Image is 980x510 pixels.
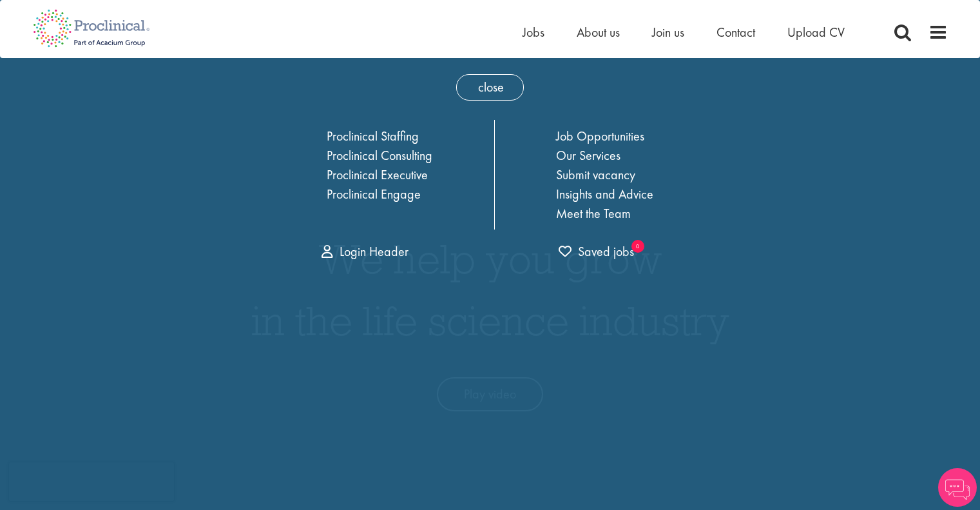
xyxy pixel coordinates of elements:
[556,128,644,144] a: Job Opportunities
[652,24,684,41] a: Join us
[456,74,524,101] span: close
[327,128,419,144] a: Proclinical Staffing
[556,166,635,183] a: Submit vacancy
[787,24,845,41] a: Upload CV
[631,240,644,253] sub: 0
[559,242,634,261] a: 0 jobs in shortlist
[523,24,544,41] a: Jobs
[327,147,432,164] a: Proclinical Consulting
[556,186,653,202] a: Insights and Advice
[577,24,620,41] a: About us
[556,205,631,222] a: Meet the Team
[327,166,428,183] a: Proclinical Executive
[938,468,977,507] img: Chatbot
[716,24,755,41] a: Contact
[559,243,634,260] span: Saved jobs
[327,186,421,202] a: Proclinical Engage
[322,243,408,260] a: Login Header
[556,147,620,164] a: Our Services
